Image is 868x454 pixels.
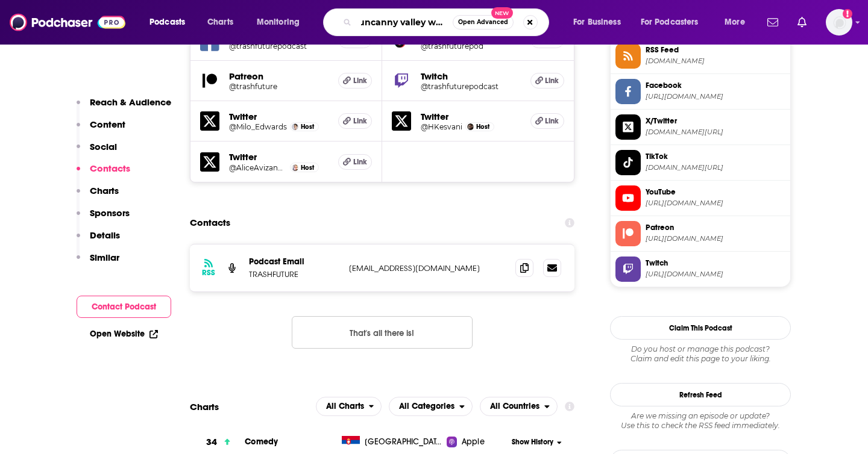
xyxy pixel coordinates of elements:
[353,157,367,167] span: Link
[646,199,785,208] span: https://www.youtube.com/@TrashfuturePodcast
[207,14,233,31] span: Charts
[610,411,791,431] div: Are we missing an episode or update? Use this to check the RSS feed immediately.
[301,164,314,172] span: Host
[248,13,315,32] button: open menu
[826,9,852,36] button: Show profile menu
[421,82,521,91] h5: @trashfuturepodcast
[90,119,125,130] p: Content
[77,252,119,274] button: Similar
[389,397,473,416] button: open menu
[646,80,785,91] span: Facebook
[480,397,558,416] button: open menu
[356,13,453,32] input: Search podcasts, credits, & more...
[202,268,215,278] h3: RSS
[646,270,785,279] span: https://www.twitch.tv/trashfuturepodcast
[610,344,791,354] span: Do you host or manage this podcast?
[573,14,621,31] span: For Business
[200,13,241,32] a: Charts
[90,141,117,152] p: Social
[633,13,716,32] button: open menu
[316,397,382,416] button: open menu
[141,13,201,32] button: open menu
[245,437,278,447] span: Comedy
[646,57,785,66] span: feed.podbean.com
[646,234,785,243] span: https://www.patreon.com/trashfuture
[476,123,489,131] span: Host
[349,263,506,273] p: [EMAIL_ADDRESS][DOMAIN_NAME]
[77,296,171,318] button: Contact Podcast
[229,122,287,131] a: @Milo_Edwards
[365,436,443,448] span: Serbia
[565,13,636,32] button: open menu
[716,13,760,32] button: open menu
[615,43,785,69] a: RSS Feed[DOMAIN_NAME]
[421,42,521,51] a: @trashfuturepod
[490,402,539,411] span: All Countries
[458,19,508,25] span: Open Advanced
[292,164,298,171] a: November Kelly
[337,436,447,448] a: [GEOGRAPHIC_DATA]
[90,163,130,174] p: Contacts
[646,187,785,197] span: YouTube
[826,9,852,36] span: Logged in as heidiv
[512,437,553,447] span: Show History
[610,383,791,406] button: Refresh Feed
[316,397,382,416] h2: Platforms
[467,123,474,130] img: Hussein Kesvani
[646,163,785,172] span: tiktok.com/@trashfuturepod
[843,9,852,19] svg: Add a profile image
[90,329,158,339] a: Open Website
[641,14,699,31] span: For Podcasters
[615,114,785,140] a: X/Twitter[DOMAIN_NAME][URL]
[610,316,791,340] button: Claim This Podcast
[77,141,117,163] button: Social
[229,163,287,172] a: @AliceAvizandum
[545,76,559,86] span: Link
[530,113,564,129] a: Link
[725,14,745,31] span: More
[615,185,785,211] a: YouTube[URL][DOMAIN_NAME]
[421,70,521,82] h5: Twitch
[229,82,329,91] a: @trashfuture
[301,123,314,131] span: Host
[646,92,785,101] span: https://www.facebook.com/trashfuturepodcast
[10,11,125,34] img: Podchaser - Follow, Share and Rate Podcasts
[353,76,367,86] span: Link
[90,96,171,108] p: Reach & Audience
[229,42,329,51] a: @trashfuturepodcast
[646,116,785,126] span: X/Twitter
[421,122,462,131] a: @HKesvani
[447,436,508,448] a: Apple
[530,73,564,89] a: Link
[545,116,559,126] span: Link
[292,123,298,130] img: Milo Edwards
[90,185,119,196] p: Charts
[646,258,785,269] span: Twitch
[249,269,339,279] p: TRASHFUTURE
[615,79,785,104] a: Facebook[URL][DOMAIN_NAME]
[190,401,219,412] h2: Charts
[615,150,785,175] a: TikTok[DOMAIN_NAME][URL]
[793,12,811,33] a: Show notifications dropdown
[326,402,364,411] span: All Charts
[77,119,125,141] button: Content
[77,163,130,185] button: Contacts
[826,9,852,36] img: User Profile
[206,435,217,449] h3: 34
[615,257,785,282] a: Twitch[URL][DOMAIN_NAME]
[335,8,561,36] div: Search podcasts, credits, & more...
[389,397,473,416] h2: Categories
[338,113,372,129] a: Link
[462,436,485,448] span: Apple
[610,344,791,364] div: Claim and edit this page to your liking.
[615,221,785,246] a: Patreon[URL][DOMAIN_NAME]
[338,154,372,170] a: Link
[249,257,339,267] p: Podcast Email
